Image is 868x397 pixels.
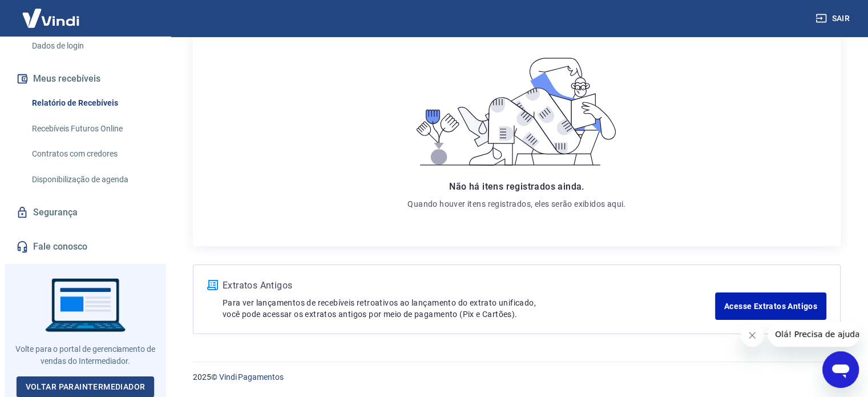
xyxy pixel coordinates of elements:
iframe: Botão para abrir a janela de mensagens [822,351,859,388]
p: Extratos Antigos [223,279,715,292]
a: Contratos com credores [27,142,157,166]
span: Olá! Precisa de ajuda? [7,8,96,17]
button: Sair [813,8,854,29]
a: Fale conosco [14,234,157,259]
a: Vindi Pagamentos [219,372,284,382]
a: Segurança [14,200,157,225]
iframe: Fechar mensagem [741,324,764,347]
p: 2025 © [193,371,841,383]
img: Vindi [14,1,88,35]
p: Quando houver itens registrados, eles serão exibidos aqui. [407,198,625,210]
img: ícone [207,280,218,290]
a: Relatório de Recebíveis [27,91,157,115]
a: Acesse Extratos Antigos [715,292,826,320]
span: Não há itens registrados ainda. [449,181,584,192]
a: Disponibilização de agenda [27,168,157,191]
a: Recebíveis Futuros Online [27,117,157,141]
button: Meus recebíveis [14,66,157,91]
iframe: Mensagem da empresa [768,322,859,347]
a: Dados de login [27,34,157,58]
p: Para ver lançamentos de recebíveis retroativos ao lançamento do extrato unificado, você pode aces... [223,297,715,320]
